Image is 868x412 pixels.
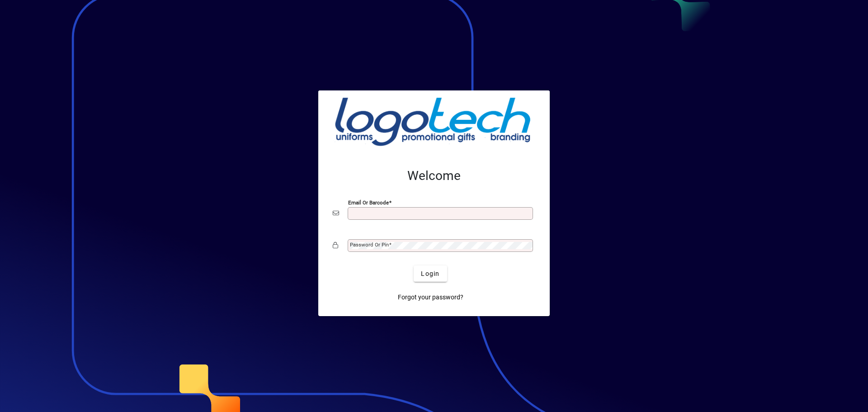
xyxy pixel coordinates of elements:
[421,269,439,279] span: Login
[350,242,389,248] mat-label: Password or Pin
[333,168,535,184] h2: Welcome
[398,293,463,302] span: Forgot your password?
[394,289,467,305] a: Forgot your password?
[348,199,389,206] mat-label: Email or Barcode
[414,265,447,282] button: Login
